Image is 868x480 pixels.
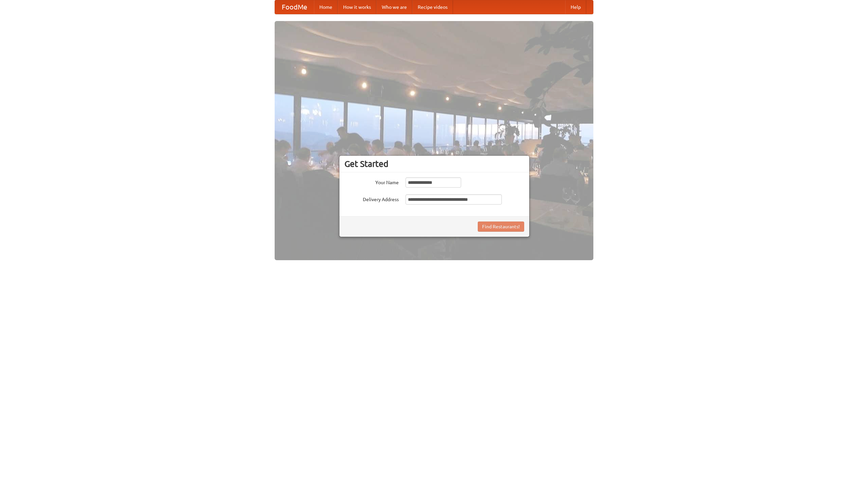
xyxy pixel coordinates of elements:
label: Your Name [344,177,399,186]
label: Delivery Address [344,194,399,203]
a: How it works [338,0,376,14]
h3: Get Started [344,159,524,169]
a: Who we are [376,0,412,14]
a: FoodMe [275,0,314,14]
a: Home [314,0,338,14]
a: Help [565,0,586,14]
button: Find Restaurants! [478,222,524,232]
a: Recipe videos [412,0,453,14]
